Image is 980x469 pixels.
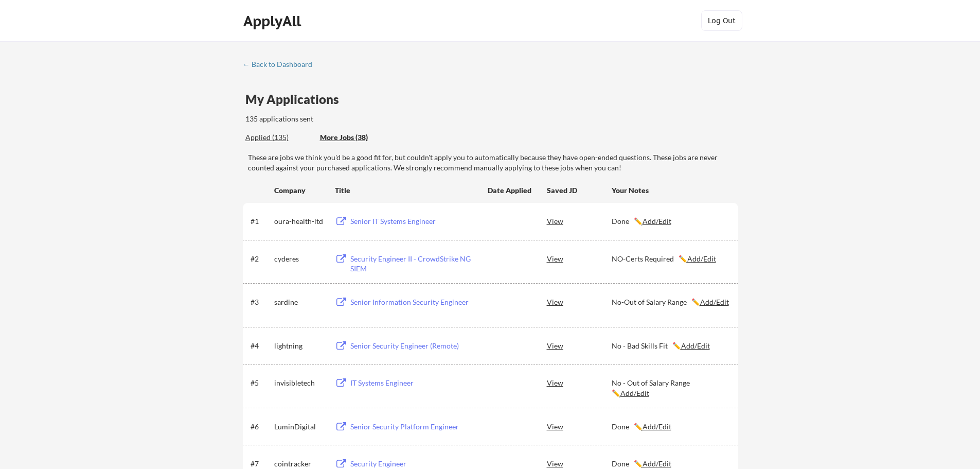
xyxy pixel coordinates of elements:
[612,459,729,469] div: Done ✏️
[687,254,716,263] u: Add/Edit
[274,459,326,469] div: cointracker
[350,254,478,274] div: Security Engineer II - CrowdStrike NG SIEM
[643,217,671,225] u: Add/Edit
[612,341,729,351] div: No - Bad Skills Fit ✏️
[612,185,729,196] div: Your Notes
[274,378,326,388] div: invisibletech
[612,422,729,432] div: Done ✏️
[547,249,612,268] div: View
[547,181,612,199] div: Saved JD
[547,212,612,230] div: View
[251,254,271,264] div: #2
[681,341,710,350] u: Add/Edit
[612,216,729,227] div: Done ✏️
[274,297,326,307] div: sardine
[612,297,729,307] div: No-Out of Salary Range ✏️
[547,336,612,355] div: View
[251,378,271,388] div: #5
[643,459,671,468] u: Add/Edit
[350,378,478,388] div: IT Systems Engineer
[245,114,444,124] div: 135 applications sent
[245,132,312,143] div: These are all the jobs you've been applied to so far.
[274,422,326,432] div: LuminDigital
[320,132,396,143] div: More Jobs (38)
[274,341,326,351] div: lightning
[251,297,271,307] div: #3
[243,60,320,71] a: ← Back to Dashboard
[274,254,326,264] div: cyderes
[547,292,612,311] div: View
[547,417,612,436] div: View
[700,298,729,306] u: Add/Edit
[320,132,396,143] div: These are job applications we think you'd be a good fit for, but couldn't apply you to automatica...
[350,459,478,469] div: Security Engineer
[335,185,478,196] div: Title
[274,185,326,196] div: Company
[612,378,729,398] div: No - Out of Salary Range ✏️
[547,373,612,392] div: View
[350,216,478,227] div: Senior IT Systems Engineer
[620,389,649,397] u: Add/Edit
[274,216,326,227] div: oura-health-ltd
[251,422,271,432] div: #6
[243,61,320,68] div: ← Back to Dashboard
[350,422,478,432] div: Senior Security Platform Engineer
[251,341,271,351] div: #4
[350,341,478,351] div: Senior Security Engineer (Remote)
[245,132,312,143] div: Applied (135)
[612,254,729,264] div: NO-Certs Required ✏️
[243,12,304,30] div: ApplyAll
[245,93,347,106] div: My Applications
[350,297,478,307] div: Senior Information Security Engineer
[251,216,271,227] div: #1
[248,152,738,172] div: These are jobs we think you'd be a good fit for, but couldn't apply you to automatically because ...
[251,459,271,469] div: #7
[643,422,671,431] u: Add/Edit
[701,10,742,31] button: Log Out
[488,185,533,196] div: Date Applied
